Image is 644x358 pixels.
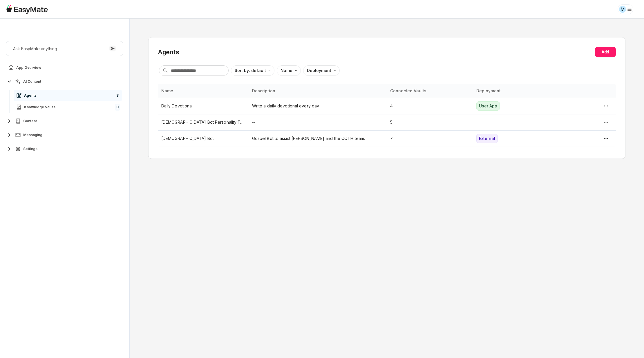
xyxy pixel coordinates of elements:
p: Sort by: default [235,67,266,74]
span: 3 [115,92,120,99]
button: Content [6,115,123,127]
p: [DEMOGRAPHIC_DATA] Bot Personality Tester [161,119,245,125]
th: Name [158,84,249,98]
p: Deployment [307,67,331,74]
div: M [619,6,626,13]
span: Messaging [23,133,42,137]
button: AI Content [6,76,123,87]
th: Connected Vaults [387,84,473,98]
p: 4 [390,103,469,109]
p: Daily Devotional [161,103,245,109]
button: Sort by: default [231,65,274,76]
p: 7 [390,135,469,142]
span: Agents [24,93,37,98]
span: Knowledge Vaults [24,105,55,109]
p: Write a daily devotional every day [252,103,383,109]
a: Knowledge Vaults8 [14,101,122,113]
th: Description [249,84,387,98]
span: AI Content [23,79,41,84]
button: Ask EasyMate anything [6,41,123,56]
p: Gospel Bot to assist [PERSON_NAME] and the COTH team. [252,135,383,142]
button: Name [277,65,301,76]
th: Deployment [473,84,559,98]
button: Add [595,47,616,57]
p: 5 [390,119,469,125]
a: App Overview [6,62,123,73]
div: External [476,134,498,143]
span: Content [23,119,37,123]
p: Name [281,67,292,74]
span: 8 [115,104,120,111]
button: Deployment [303,65,340,76]
p: [DEMOGRAPHIC_DATA] Bot [161,135,245,142]
p: -- [252,119,383,125]
button: Messaging [6,129,123,141]
h2: Agents [158,48,179,56]
button: Settings [6,143,123,155]
div: User App [476,101,500,111]
span: Settings [23,147,37,151]
span: App Overview [16,65,41,70]
a: Agents3 [14,90,122,101]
